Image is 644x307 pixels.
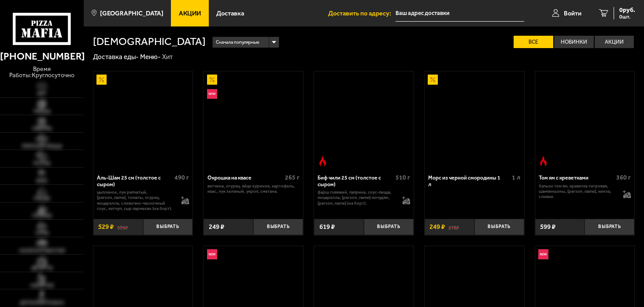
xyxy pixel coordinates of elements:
a: Острое блюдоБиф чили 25 см (толстое с сыром) [314,71,414,170]
button: Выбрать [143,219,193,235]
span: 0 шт. [619,14,635,19]
div: Том ям с креветками [539,175,614,181]
span: 265 г [285,174,300,181]
img: Акционный [207,75,217,85]
span: Сначала популярные [216,36,259,49]
p: фарш говяжий, паприка, соус-пицца, моцарелла, [PERSON_NAME]-кочудян, [PERSON_NAME] (на борт). [318,190,395,206]
a: АкционныйАль-Шам 25 см (толстое с сыром) [93,71,193,170]
a: Доставка еды- [93,53,139,61]
span: 510 г [396,174,410,181]
s: 278 ₽ [448,224,459,230]
div: Окрошка на квасе [207,175,283,181]
span: 249 ₽ [429,224,445,230]
button: Выбрать [364,219,414,235]
img: Акционный [428,75,438,85]
img: Острое блюдо [318,156,328,166]
img: Новинка [538,249,548,259]
span: [GEOGRAPHIC_DATA] [100,10,163,17]
span: 599 ₽ [540,224,555,230]
span: 0 руб. [619,7,635,13]
a: Меню- [140,53,161,61]
button: Выбрать [585,219,634,235]
label: Акции [595,36,634,48]
img: Острое блюдо [538,156,548,166]
button: Выбрать [474,219,524,235]
div: Биф чили 25 см (толстое с сыром) [318,175,393,187]
span: Войти [564,10,581,17]
img: Акционный [96,75,107,85]
a: Острое блюдоТом ям с креветками [535,71,635,170]
div: Аль-Шам 25 см (толстое с сыром) [97,175,172,187]
s: 595 ₽ [117,224,128,230]
img: Новинка [207,249,217,259]
h1: [DEMOGRAPHIC_DATA] [93,36,206,47]
label: Все [514,36,553,48]
a: АкционныйМорс из черной смородины 1 л [425,71,524,170]
p: бульон том ям, креветка тигровая, шампиньоны, [PERSON_NAME], кинза, сливки. [539,183,616,200]
img: Новинка [207,89,217,99]
span: 1 л [512,174,520,181]
p: цыпленок, лук репчатый, [PERSON_NAME], томаты, огурец, моцарелла, сливочно-чесночный соус, кетчуп... [97,190,174,211]
input: Ваш адрес доставки [396,5,524,22]
a: АкционныйНовинкаОкрошка на квасе [204,71,303,170]
div: Хит [162,53,173,62]
span: 529 ₽ [98,224,114,230]
span: 360 г [616,174,631,181]
span: Доставить по адресу: [328,10,396,17]
span: 249 ₽ [209,224,224,230]
span: 490 г [174,174,189,181]
button: Выбрать [253,219,303,235]
span: Акции [179,10,201,17]
p: ветчина, огурец, яйцо куриное, картофель, квас, лук зеленый, укроп, сметана. [207,183,300,194]
label: Новинки [554,36,594,48]
span: 619 ₽ [319,224,335,230]
div: Морс из черной смородины 1 л [428,175,510,187]
span: Доставка [216,10,244,17]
